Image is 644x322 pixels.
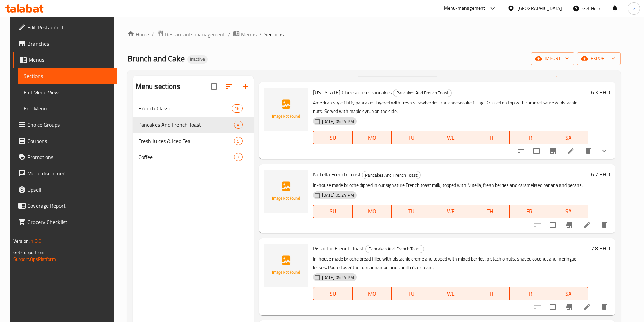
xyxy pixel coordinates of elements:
[234,138,242,144] span: 9
[366,245,424,253] span: Pancakes And French Toast
[561,299,577,315] button: Branch-specific-item
[31,237,41,245] span: 1.0.0
[152,30,154,39] li: /
[18,68,117,84] a: Sections
[264,88,308,131] img: New York Cheesecake Pancakes
[127,30,621,39] nav: breadcrumb
[316,133,350,143] span: SU
[27,40,112,48] span: Branches
[133,133,254,149] div: Fresh Juices & Iced Tea9
[13,255,56,264] a: Support.OpsPlatform
[313,243,364,253] span: Pistachio French Toast
[552,133,586,143] span: SA
[473,133,507,143] span: TH
[13,237,30,245] span: Version:
[13,181,117,198] a: Upsell
[512,289,546,299] span: FR
[392,205,431,218] button: TU
[513,143,529,159] button: sort-choices
[582,54,615,63] span: export
[313,169,361,179] span: Nutella French Toast
[546,300,560,314] span: Select to update
[473,289,507,299] span: TH
[165,30,225,39] span: Restaurants management
[234,122,242,128] span: 4
[313,205,353,218] button: SU
[470,131,509,144] button: TH
[316,206,350,216] span: SU
[138,104,232,113] span: Brunch Classic
[24,104,112,113] span: Edit Menu
[133,117,254,133] div: Pancakes And French Toast4
[583,221,591,229] a: Edit menu item
[431,205,470,218] button: WE
[228,30,230,39] li: /
[259,30,262,39] li: /
[241,30,257,39] span: Menus
[133,98,254,168] nav: Menu sections
[27,169,112,177] span: Menu disclaimer
[353,287,392,300] button: MO
[13,35,117,52] a: Branches
[264,30,284,39] span: Sections
[313,131,353,144] button: SU
[517,5,562,12] div: [GEOGRAPHIC_DATA]
[29,56,112,64] span: Menus
[591,170,610,179] h6: 6.7 BHD
[232,104,242,113] div: items
[580,143,596,159] button: delete
[431,287,470,300] button: WE
[27,202,112,210] span: Coverage Report
[567,147,575,155] a: Edit menu item
[127,51,185,66] span: Brunch and Cake
[133,149,254,165] div: Coffee7
[27,137,112,145] span: Coupons
[393,89,452,97] div: Pancakes And French Toast
[319,274,357,281] span: [DATE] 05:24 PM
[133,100,254,117] div: Brunch Classic16
[545,143,561,159] button: Branch-specific-item
[24,88,112,96] span: Full Menu View
[313,99,589,116] p: American style fluffy pancakes layered with fresh strawberries and cheesecake filling. Drizzled o...
[583,303,591,311] a: Edit menu item
[313,181,589,190] p: In-house made brioche dipped in our signature French toast milk, topped with Nutella, fresh berri...
[355,206,389,216] span: MO
[13,165,117,181] a: Menu disclaimer
[596,299,613,315] button: delete
[596,143,613,159] button: show more
[529,144,544,158] span: Select to update
[13,198,117,214] a: Coverage Report
[138,137,234,145] span: Fresh Juices & Iced Tea
[187,56,208,62] span: Inactive
[591,244,610,253] h6: 7.8 BHD
[512,206,546,216] span: FR
[13,19,117,35] a: Edit Restaurant
[470,205,509,218] button: TH
[319,192,357,198] span: [DATE] 05:24 PM
[27,153,112,161] span: Promotions
[138,121,234,129] span: Pancakes And French Toast
[473,206,507,216] span: TH
[393,89,451,97] span: Pancakes And French Toast
[510,131,549,144] button: FR
[264,244,308,287] img: Pistachio French Toast
[234,137,242,145] div: items
[138,153,234,161] span: Coffee
[233,30,257,39] a: Menus
[444,4,485,13] div: Menu-management
[237,78,254,95] button: Add section
[362,171,420,179] span: Pancakes And French Toast
[434,133,468,143] span: WE
[313,255,589,272] p: In-house made brioche bread filled with pistachio creme and topped with mixed berries, pistachio ...
[512,133,546,143] span: FR
[510,205,549,218] button: FR
[13,248,44,257] span: Get support on:
[127,30,149,39] a: Home
[591,88,610,97] h6: 6.3 BHD
[552,289,586,299] span: SA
